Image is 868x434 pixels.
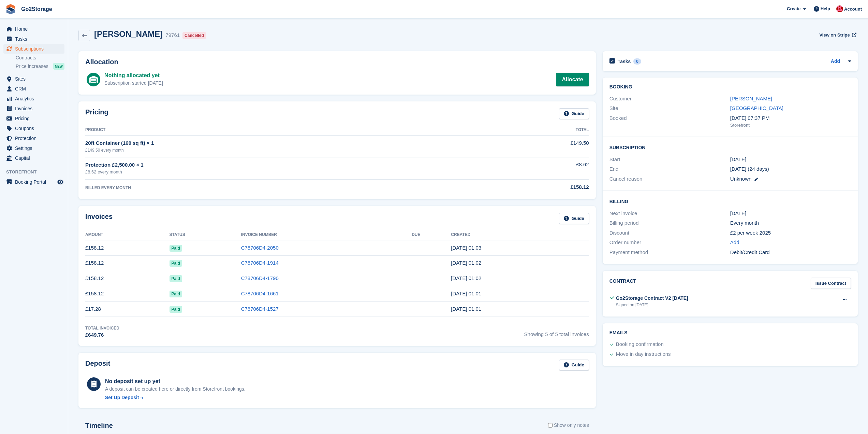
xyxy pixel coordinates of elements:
td: £158.12 [85,286,170,302]
span: Protection [15,134,56,143]
span: [DATE] (24 days) [730,166,769,172]
div: Cancel reason [609,175,730,183]
th: Status [170,229,241,240]
a: Add [831,58,840,66]
div: Order number [609,239,730,247]
td: £158.12 [85,240,170,256]
span: Paid [170,245,182,252]
div: Subscription started [DATE] [104,80,163,87]
span: View on Stripe [819,32,850,39]
img: stora-icon-8386f47178a22dfd0bd8f6a31ec36ba5ce8667c1dd55bd0f319d3a0aa187defe.svg [5,4,16,14]
a: menu [3,104,64,113]
div: Site [609,104,730,112]
a: C78706D4-1527 [241,306,279,312]
span: Tasks [15,34,56,44]
a: Contracts [16,55,64,61]
label: Show only notes [548,422,589,429]
h2: Tasks [618,58,631,65]
div: £2 per week 2025 [730,229,851,237]
div: 0 [633,58,641,65]
span: Paid [170,306,182,313]
div: Payment method [609,249,730,256]
a: Guide [559,108,589,120]
span: Booking Portal [15,177,56,187]
span: Help [821,5,830,12]
a: Allocate [556,73,589,86]
h2: Billing [609,198,851,205]
div: [DATE] 07:37 PM [730,114,851,122]
div: Go2Storage Contract V2 [DATE] [616,295,688,302]
td: £149.50 [482,136,589,157]
a: Guide [559,213,589,224]
div: Debit/Credit Card [730,249,851,256]
div: End [609,165,730,173]
h2: Allocation [85,58,589,66]
div: Customer [609,95,730,103]
div: Discount [609,229,730,237]
span: Storefront [6,169,68,176]
span: Paid [170,275,182,282]
a: menu [3,177,64,187]
th: Created [451,229,589,240]
span: Showing 5 of 5 total invoices [524,325,589,339]
a: menu [3,44,64,54]
div: £158.12 [482,183,589,191]
th: Due [412,229,451,240]
div: £649.76 [85,331,119,339]
th: Invoice Number [241,229,412,240]
td: £158.12 [85,271,170,286]
div: Signed on [DATE] [616,302,688,308]
div: £149.50 every month [85,147,482,153]
div: Next invoice [609,210,730,218]
a: Issue Contract [811,278,851,289]
span: Create [787,5,800,12]
a: C78706D4-2050 [241,245,279,251]
span: Unknown [730,176,752,182]
div: Protection £2,500.00 × 1 [85,161,482,169]
h2: Subscription [609,144,851,151]
a: [GEOGRAPHIC_DATA] [730,105,783,111]
time: 2025-04-05 00:00:00 UTC [730,156,746,164]
div: Total Invoiced [85,325,119,331]
div: 79761 [165,31,180,39]
th: Amount [85,229,170,240]
h2: Timeline [85,422,113,430]
a: [PERSON_NAME] [730,96,772,101]
span: Paid [170,291,182,297]
span: Settings [15,143,56,153]
div: Every month [730,219,851,227]
span: Pricing [15,114,56,123]
span: Subscriptions [15,44,56,54]
a: C78706D4-1661 [241,291,279,296]
a: Price increases NEW [16,62,64,70]
h2: Contract [609,278,636,289]
div: Nothing allocated yet [104,71,163,80]
a: Add [730,239,739,247]
time: 2025-07-05 00:02:41 UTC [451,260,481,266]
div: 20ft Container (160 sq ft) × 1 [85,139,482,147]
a: menu [3,84,64,94]
img: James Pearson [836,5,843,12]
input: Show only notes [548,422,553,429]
a: View on Stripe [816,29,858,41]
span: Paid [170,260,182,267]
a: C78706D4-1914 [241,260,279,266]
div: Storefront [730,122,851,129]
span: Sites [15,74,56,84]
div: NEW [53,63,64,70]
a: Go2Storage [18,3,55,15]
div: Set Up Deposit [105,394,139,401]
h2: [PERSON_NAME] [94,29,163,39]
span: Home [15,24,56,34]
time: 2025-06-05 00:02:51 UTC [451,275,481,281]
div: BILLED EVERY MONTH [85,185,482,191]
a: C78706D4-1790 [241,275,279,281]
a: menu [3,124,64,133]
span: Analytics [15,94,56,103]
th: Product [85,125,482,136]
a: menu [3,94,64,103]
td: £158.12 [85,255,170,271]
time: 2025-04-05 00:01:15 UTC [451,306,481,312]
a: menu [3,134,64,143]
a: menu [3,153,64,163]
